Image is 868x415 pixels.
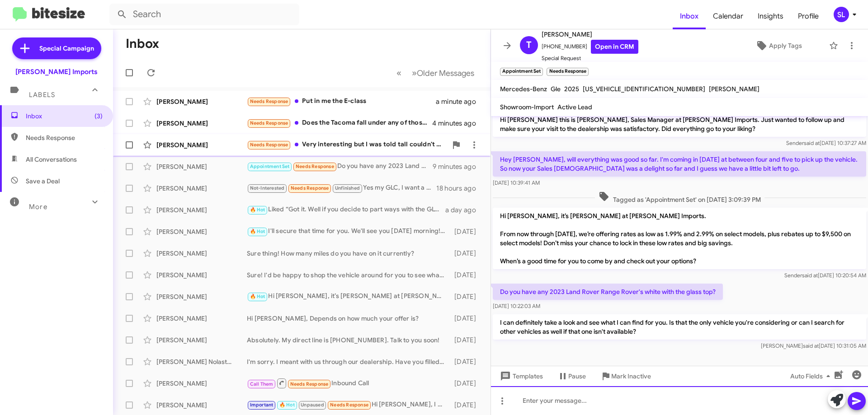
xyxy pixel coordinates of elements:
[791,3,826,29] span: Profile
[450,379,483,388] div: [DATE]
[250,185,285,191] span: Not-Interested
[500,68,543,76] small: Appointment Set
[250,207,265,213] span: 🔥 Hot
[250,228,265,234] span: 🔥 Hot
[784,272,866,279] span: Sender [DATE] 10:20:54 AM
[761,342,866,349] span: [PERSON_NAME] [DATE] 10:31:05 AM
[335,185,360,191] span: Unfinished
[250,98,288,104] span: Needs Response
[247,400,450,410] div: Hi [PERSON_NAME], I hope that you are doing well. I received a job offer in the [GEOGRAPHIC_DATA]...
[247,314,450,323] div: Hi [PERSON_NAME], Depends on how much your offer is?
[109,4,299,25] input: Search
[29,203,47,211] span: More
[156,401,247,410] div: [PERSON_NAME]
[436,97,483,106] div: a minute ago
[247,270,450,280] div: Sure! I'd be happy to shop the vehicle around for you to see what kind of offers we might be able...
[557,103,592,111] span: Active Lead
[156,270,247,280] div: [PERSON_NAME]
[156,184,247,193] div: [PERSON_NAME]
[804,140,820,146] span: said at
[250,294,265,299] span: 🔥 Hot
[247,249,450,258] div: Sure thing! How many miles do you have on it currently?
[247,291,450,302] div: Hi [PERSON_NAME], it’s [PERSON_NAME] at [PERSON_NAME] Imports. From now through [DATE], we’re off...
[450,292,483,301] div: [DATE]
[396,67,401,79] span: «
[391,64,407,82] button: Previous
[595,191,764,204] span: Tagged as 'Appointment Set' on [DATE] 3:09:39 PM
[706,3,750,29] a: Calendar
[26,133,103,142] span: Needs Response
[436,184,483,193] div: 18 hours ago
[301,402,324,408] span: Unpaused
[673,3,706,29] a: Inbox
[94,112,103,121] span: (3)
[500,103,554,111] span: Showroom-Import
[493,303,540,309] span: [DATE] 10:22:03 AM
[542,29,638,40] span: [PERSON_NAME]
[783,368,841,384] button: Auto Fields
[330,402,368,408] span: Needs Response
[732,37,825,54] button: Apply Tags
[156,227,247,236] div: [PERSON_NAME]
[247,140,447,150] div: Very interesting but I was told tall couldn't help me
[491,368,550,384] button: Templates
[296,163,334,169] span: Needs Response
[156,292,247,301] div: [PERSON_NAME]
[542,40,638,54] span: [PHONE_NUMBER]
[156,379,247,388] div: [PERSON_NAME]
[493,208,866,269] p: Hi [PERSON_NAME], it’s [PERSON_NAME] at [PERSON_NAME] Imports. From now through [DATE], we’re off...
[802,272,818,279] span: said at
[247,226,450,237] div: I'll secure that time for you. We'll see you [DATE] morning! Thank you.
[433,162,483,171] div: 9 minutes ago
[156,205,247,214] div: [PERSON_NAME]
[493,112,866,137] p: Hi [PERSON_NAME] this is [PERSON_NAME], Sales Manager at [PERSON_NAME] Imports. Just wanted to fo...
[250,402,274,408] span: Important
[250,142,288,148] span: Needs Response
[493,314,866,340] p: I can definitely take a look and see what I can find for you. Is that the only vehicle you're con...
[247,205,445,215] div: Liked “Got it. Well if you decide to part ways with the GLC, I'd be more than happy to make you a...
[450,227,483,236] div: [DATE]
[786,140,866,146] span: Sender [DATE] 10:37:27 AM
[750,3,791,29] span: Insights
[547,68,588,76] small: Needs Response
[564,85,579,93] span: 2025
[591,40,638,54] a: Open in CRM
[250,163,290,169] span: Appointment Set
[29,91,55,99] span: Labels
[247,378,450,389] div: Inbound Call
[406,64,480,82] button: Next
[611,368,651,384] span: Mark Inactive
[493,179,540,186] span: [DATE] 10:39:41 AM
[709,85,759,93] span: [PERSON_NAME]
[26,177,60,186] span: Save a Deal
[550,368,593,384] button: Pause
[445,205,483,214] div: a day ago
[291,185,329,191] span: Needs Response
[15,67,98,76] div: [PERSON_NAME] Imports
[450,249,483,258] div: [DATE]
[493,151,866,177] p: Hey [PERSON_NAME], will everything was good so far. I'm coming in [DATE] at between four and five...
[247,336,450,345] div: Absolutely. My direct line is [PHONE_NUMBER]. Talk to you soon!
[156,140,247,149] div: [PERSON_NAME]
[12,37,101,59] a: Special Campaign
[450,401,483,410] div: [DATE]
[498,368,543,384] span: Templates
[156,97,247,106] div: [PERSON_NAME]
[247,183,436,193] div: Yes my GLC, I want a 2020 or 2021
[290,381,329,387] span: Needs Response
[156,119,247,128] div: [PERSON_NAME]
[412,67,417,79] span: »
[450,357,483,366] div: [DATE]
[542,54,638,63] span: Special Request
[526,38,532,52] span: T
[826,7,858,22] button: SL
[26,112,103,121] span: Inbox
[250,381,274,387] span: Call Them
[156,357,247,366] div: [PERSON_NAME] Nolastname120711837
[156,314,247,323] div: [PERSON_NAME]
[156,162,247,171] div: [PERSON_NAME]
[450,314,483,323] div: [DATE]
[39,44,94,53] span: Special Campaign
